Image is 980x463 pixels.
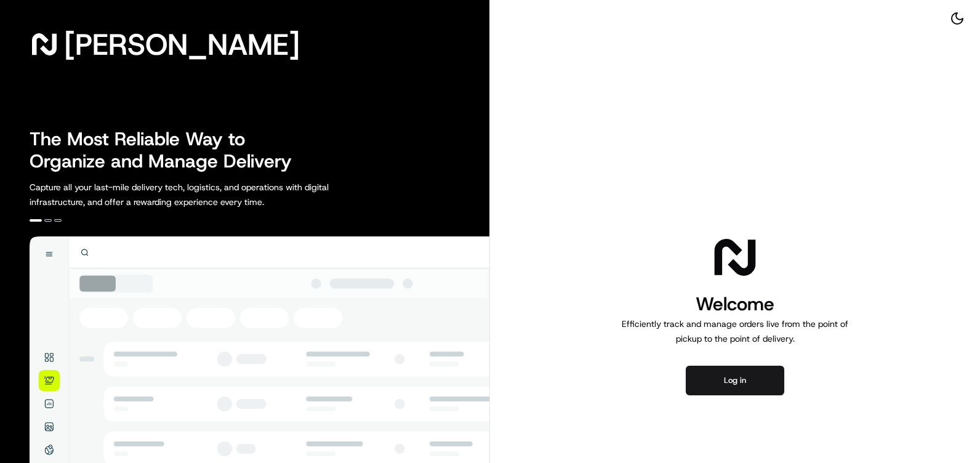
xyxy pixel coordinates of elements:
button: Log in [686,366,784,395]
p: Efficiently track and manage orders live from the point of pickup to the point of delivery. [617,316,853,346]
h2: The Most Reliable Way to Organize and Manage Delivery [30,128,305,172]
h1: Welcome [617,292,853,316]
p: Capture all your last-mile delivery tech, logistics, and operations with digital infrastructure, ... [30,180,384,209]
span: [PERSON_NAME] [64,32,300,57]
